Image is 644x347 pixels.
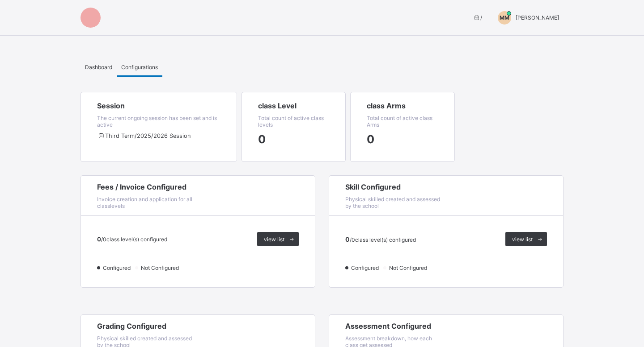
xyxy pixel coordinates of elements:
span: Fees / Invoice Configured [97,182,198,191]
span: Session [97,101,220,110]
span: Configured [102,264,133,271]
span: class Level [258,101,329,110]
span: / 0 class level(s) configured [350,236,416,243]
span: view list [512,236,533,243]
span: session/term information [97,132,191,139]
span: session/term information [367,132,374,146]
span: MM [500,14,509,21]
span: Configured [350,264,381,271]
span: Grading Configured [97,322,198,330]
span: Total count of active class levels [258,115,324,128]
span: Not Configured [388,264,430,271]
span: Configurations [121,64,158,70]
span: session/term information [473,14,482,21]
span: Physical skilled created and assessed by the school [345,196,440,209]
span: Assessment Configured [345,322,446,330]
span: / 0 class level(s) configured [101,236,167,243]
span: The current ongoing session has been set and is active [97,115,217,128]
span: [PERSON_NAME] [516,14,559,21]
span: Total count of active class Arms [367,115,432,128]
span: session/term information [258,132,266,146]
span: Not Configured [140,264,182,271]
span: Invoice creation and application for all classlevels [97,196,192,209]
span: class Arms [367,101,438,110]
span: Dashboard [85,64,112,70]
span: Skill Configured [345,182,446,191]
span: 0 [97,235,101,243]
span: view list [264,236,284,243]
span: 0 [345,235,350,243]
